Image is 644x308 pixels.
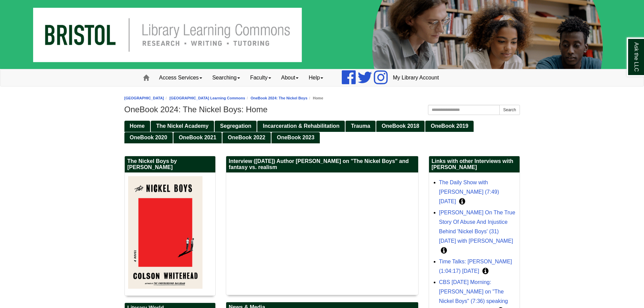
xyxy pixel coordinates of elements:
[124,120,520,143] div: Guide Pages
[499,105,520,115] button: Search
[439,180,499,204] a: The Daily Show with [PERSON_NAME] (7:49) [DATE]
[429,156,520,173] h2: Links with other Interviews with [PERSON_NAME]
[124,105,520,114] h1: OneBook 2024: The Nickel Boys: Home
[179,135,216,140] span: OneBook 2021
[154,69,207,86] a: Access Services
[151,121,214,132] a: The Nickel Academy
[382,123,419,129] span: OneBook 2018
[257,121,345,132] a: Incarceration & Rehabilitation
[276,69,304,86] a: About
[439,210,516,244] a: [PERSON_NAME] On The True Story Of Abuse And Injustice Behind 'Nickel Boys' (31) [DATE] with [PER...
[226,156,418,173] h2: Interview ([DATE]) Author [PERSON_NAME] on "The Nickel Boys" and fantasy vs. realism
[169,96,245,100] a: [GEOGRAPHIC_DATA] Learning Commons
[220,123,251,129] span: Segregation
[277,135,314,140] span: OneBook 2023
[124,95,520,101] nav: breadcrumb
[124,132,173,143] a: OneBook 2020
[431,123,468,129] span: OneBook 2019
[156,123,209,129] span: The Nickel Academy
[304,69,328,86] a: Help
[425,121,474,132] a: OneBook 2019
[388,69,444,86] a: My Library Account
[222,132,271,143] a: OneBook 2022
[439,259,512,274] a: Time Talks: [PERSON_NAME] (1:04:17) [DATE]
[263,123,339,129] span: Incarceration & Rehabilitation
[376,121,425,132] a: OneBook 2018
[124,121,150,132] a: Home
[345,121,376,132] a: Trauma
[228,135,265,140] span: OneBook 2022
[307,95,323,101] li: Home
[251,96,307,100] a: OneBook 2024: The Nickel Boys
[351,123,370,129] span: Trauma
[207,69,245,86] a: Searching
[124,96,164,100] a: [GEOGRAPHIC_DATA]
[130,135,167,140] span: OneBook 2020
[245,69,276,86] a: Faculty
[173,132,222,143] a: OneBook 2021
[130,123,145,129] span: Home
[271,132,320,143] a: OneBook 2023
[125,156,215,173] h2: The Nickel Boys by [PERSON_NAME]
[215,121,257,132] a: Segregation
